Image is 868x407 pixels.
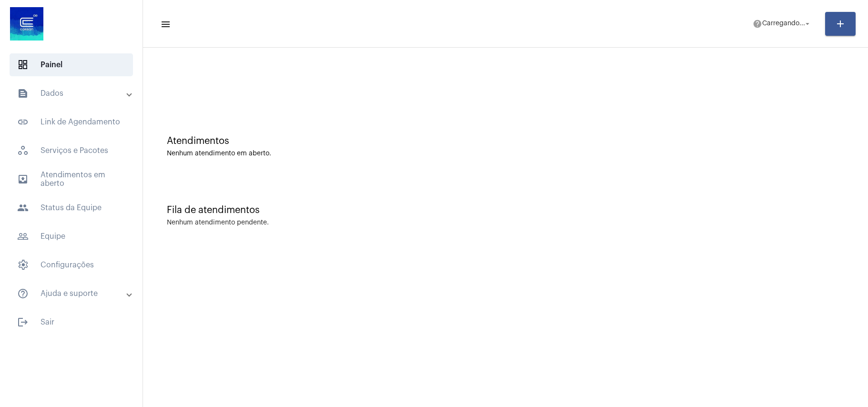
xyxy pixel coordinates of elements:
[17,145,29,156] span: sidenav icon
[167,150,844,157] div: Nenhum atendimento em aberto.
[167,136,844,146] div: Atendimentos
[17,88,29,99] mat-icon: sidenav icon
[17,316,29,328] mat-icon: sidenav icon
[10,311,133,334] span: Sair
[6,82,143,105] mat-expansion-panel-header: sidenav iconDados
[10,196,133,219] span: Status da Equipe
[17,202,29,214] mat-icon: sidenav icon
[17,88,127,99] mat-panel-title: Dados
[17,288,29,299] mat-icon: sidenav icon
[167,205,844,215] div: Fila de atendimentos
[160,19,170,30] mat-icon: sidenav icon
[10,111,133,133] span: Link de Agendamento
[762,20,805,27] span: Carregando...
[167,219,269,226] div: Nenhum atendimento pendente.
[17,116,29,128] mat-icon: sidenav icon
[803,20,812,28] mat-icon: arrow_drop_down
[747,14,817,33] button: Carregando...
[8,5,46,43] img: d4669ae0-8c07-2337-4f67-34b0df7f5ae4.jpeg
[10,139,133,162] span: Serviços e Pacotes
[6,282,143,305] mat-expansion-panel-header: sidenav iconAjuda e suporte
[835,18,846,30] mat-icon: add
[17,231,29,242] mat-icon: sidenav icon
[10,168,133,191] span: Atendimentos em aberto
[10,254,133,276] span: Configurações
[17,259,29,271] span: sidenav icon
[17,173,29,185] mat-icon: sidenav icon
[17,59,29,71] span: sidenav icon
[753,19,762,29] mat-icon: help
[10,225,133,248] span: Equipe
[10,53,133,76] span: Painel
[17,288,127,299] mat-panel-title: Ajuda e suporte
